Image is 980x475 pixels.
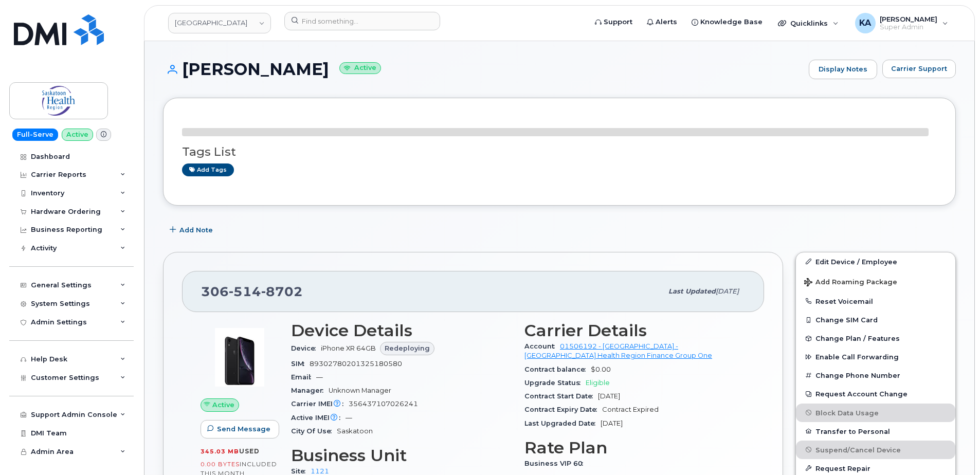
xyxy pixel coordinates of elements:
span: iPhone XR 64GB [321,344,376,352]
span: Eligible [586,379,610,387]
span: Active IMEI [291,414,346,422]
span: Contract balance [524,366,591,373]
button: Carrier Support [882,60,956,78]
button: Add Roaming Package [796,271,955,292]
button: Send Message [201,420,279,439]
button: Request Account Change [796,385,955,403]
a: Add tags [182,163,234,176]
a: Display Notes [809,60,877,79]
button: Change Phone Number [796,366,955,385]
span: Carrier Support [891,64,947,74]
span: Last Upgraded Date [524,419,601,427]
span: 356437107026241 [349,400,418,408]
h3: Tags List [182,145,937,158]
span: used [239,447,260,455]
span: Unknown Manager [329,387,391,394]
span: Carrier IMEI [291,400,349,408]
span: Suspend/Cancel Device [815,446,901,453]
button: Enable Call Forwarding [796,348,955,366]
span: 0.00 Bytes [201,461,240,468]
span: Email [291,373,316,381]
span: Business VIP 60 [524,460,588,467]
span: [DATE] [598,392,620,400]
span: Add Note [179,225,213,235]
span: Last updated [668,287,716,295]
span: — [346,414,352,422]
span: City Of Use [291,427,337,435]
a: 01506192 - [GEOGRAPHIC_DATA] - [GEOGRAPHIC_DATA] Health Region Finance Group One [524,342,712,359]
button: Suspend/Cancel Device [796,441,955,459]
span: Contract Start Date [524,392,598,400]
button: Change SIM Card [796,310,955,329]
span: Manager [291,387,329,394]
h3: Rate Plan [524,439,746,457]
h1: [PERSON_NAME] [163,60,804,78]
h3: Business Unit [291,446,512,465]
span: Redeploying [385,343,430,353]
span: [DATE] [716,287,739,295]
span: 8702 [261,284,303,299]
span: 345.03 MB [201,448,239,455]
button: Change Plan / Features [796,329,955,348]
span: Account [524,342,560,350]
span: [DATE] [601,419,623,427]
span: Saskatoon [337,427,373,435]
small: Active [339,62,381,74]
span: Enable Call Forwarding [815,353,899,361]
span: Upgrade Status [524,379,586,387]
span: Active [212,400,234,410]
a: Edit Device / Employee [796,252,955,271]
h3: Carrier Details [524,321,746,340]
button: Transfer to Personal [796,422,955,441]
span: Add Roaming Package [804,278,897,288]
span: 89302780201325180580 [310,360,402,368]
span: $0.00 [591,366,611,373]
span: 514 [229,284,261,299]
span: Contract Expiry Date [524,406,602,413]
img: image20231002-4137094-15xy9hn.jpeg [209,326,270,388]
span: — [316,373,323,381]
span: Change Plan / Features [815,335,900,342]
span: Contract Expired [602,406,659,413]
span: Send Message [217,424,270,434]
button: Block Data Usage [796,404,955,422]
span: SIM [291,360,310,368]
button: Reset Voicemail [796,292,955,310]
button: Add Note [163,221,222,240]
h3: Device Details [291,321,512,340]
span: Site [291,467,311,475]
span: 306 [201,284,303,299]
a: 1121 [311,467,329,475]
span: Device [291,344,321,352]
